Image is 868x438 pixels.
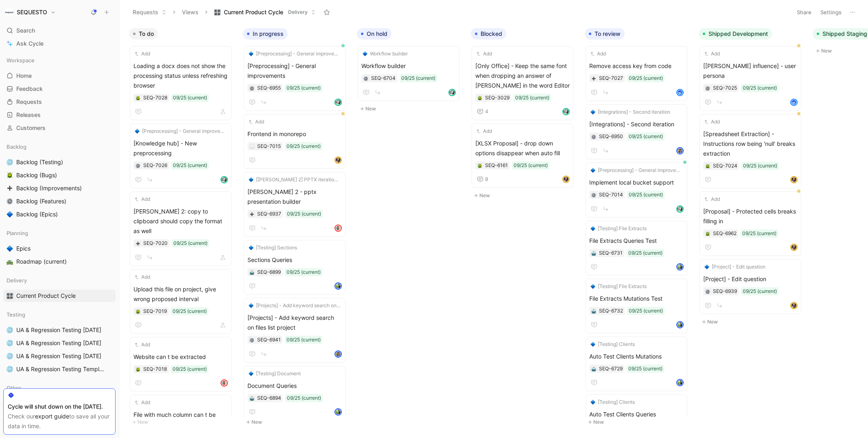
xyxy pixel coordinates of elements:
div: SEQ-7019 [143,307,167,315]
div: SEQ-7028 [143,94,167,102]
button: ⚙️ [249,85,255,91]
div: 09/25 (current) [742,229,776,238]
div: 🪲 [477,163,483,168]
button: Add [133,50,151,58]
a: ⚙️Backlog (Features) [3,195,116,207]
button: 🔷[[PERSON_NAME] 2] PPTX iteration 2 [247,176,342,184]
span: [Only Office] - Keep the same font when dropping an answer of [PERSON_NAME] in the word Editor [475,61,570,90]
a: 🔷[Project] - Edit question[Project] - Edit question09/25 (current)avatar [700,259,801,314]
div: SEQ-7014 [599,191,623,199]
span: [Preprocessing] - General improvements [256,50,341,58]
div: SEQ-7015 [257,142,281,150]
button: ⚙️ [591,134,597,139]
img: 🔷 [590,168,595,173]
button: 🤖 [591,250,597,256]
a: 🔷[Projects] - Add keyword search on files list project[Projects] - Add keyword search on files li... [244,298,345,363]
button: 🎛️Current Product CycleDelivery [210,6,319,18]
span: Workspace [7,56,35,64]
div: 🪲 [135,95,141,101]
div: 09/25 (current) [286,84,321,92]
div: 09/25 (current) [629,191,663,199]
img: ⚙️ [591,193,596,198]
span: [Projects] - Add keyword search on files list project [256,302,341,310]
img: 🌐 [7,327,13,333]
div: 🪲 [477,95,483,101]
a: 🔷[Testing] SectionsSections Queries09/25 (current)avatar [244,240,345,295]
div: SEQ-6732 [599,307,623,315]
span: Feedback [16,85,43,93]
button: 🔷[Projects] - Add keyword search on files list project [247,302,342,310]
button: 🌐 [5,157,15,167]
button: Add [133,195,151,203]
div: 09/25 (current) [743,287,777,295]
button: 🤖 [591,308,597,314]
button: 🌐 [5,325,15,335]
span: Requests [16,98,42,106]
a: 🌐UA & Regression Testing [DATE] [3,324,116,336]
img: 🔷 [7,245,13,252]
a: 🔷Epics [3,242,116,255]
img: 🤖 [591,251,596,256]
span: [Preprocessing] - General improvements [142,127,227,135]
button: SEQUESTOSEQUESTO [3,7,58,18]
img: avatar [563,176,569,182]
div: 09/25 (current) [173,239,208,247]
img: 🪲 [477,96,482,101]
span: Ask Cycle [16,39,44,48]
img: 🪲 [136,309,140,314]
div: SEQ-6161 [485,161,508,169]
span: Planning [7,229,28,237]
button: 8 [475,174,490,184]
img: ⚙️ [591,134,596,139]
div: 🪲 [135,308,141,314]
img: avatar [335,225,341,231]
a: Add[[PERSON_NAME] influence] - user persona09/25 (current)avatar [700,46,801,111]
div: SEQ-7024 [713,162,737,170]
img: ⚙️ [705,289,710,294]
button: 🛣️ [5,257,15,266]
span: Upload this file on project, give wrong proposed interval [133,284,228,304]
a: 🔷Workflow builderWorkflow builder09/25 (current)avatar [358,46,459,101]
button: 🔷[Project] - Edit question [703,263,767,271]
button: To review [585,28,625,40]
a: ➕Backlog (Improvements) [3,182,116,194]
button: ➕ [135,240,141,246]
a: 🔷[Preprocessing] - General improvements[Preprocessing] - General improvements09/25 (current)avatar [244,46,345,111]
span: [Testing] File Extracts [598,282,647,291]
span: [PERSON_NAME] 2 - pptx presentation builder [247,187,342,207]
div: 🪲 [705,163,711,169]
img: ⚙️ [7,198,13,205]
button: Add [475,127,493,135]
button: Requests [129,6,170,18]
button: 🤖 [249,269,255,275]
button: ⚙️ [705,288,711,294]
img: 🔷 [590,284,595,289]
button: 🔷[Preprocessing] - General improvements [133,127,228,135]
img: ➕ [249,212,254,217]
a: Releases [3,109,116,121]
button: 🔷[Testing] Sections [247,244,298,252]
span: [[PERSON_NAME] 2] PPTX iteration 2 [256,176,341,184]
span: [Project] - Edit question [703,274,798,284]
div: 09/25 (current) [287,210,321,218]
div: ⚙️ [591,192,597,198]
img: avatar [335,99,341,105]
span: [Integrations] - Second iteration [598,108,670,116]
div: 09/25 (current) [286,142,321,150]
button: Shipped Development [699,28,772,40]
button: 🪲 [5,170,15,180]
img: 🔷 [249,303,254,308]
button: New [357,104,464,114]
div: ⚙️ [705,85,711,91]
img: ⚙️ [249,86,254,91]
button: ➕ [249,211,255,217]
img: 🔷 [704,264,709,269]
a: Ask Cycle [3,37,116,50]
span: [Projects] - Add keyword search on files list project [247,313,342,332]
span: 8 [485,177,488,182]
span: Current Product Cycle [224,8,283,16]
button: 🔷[Preprocessing] - General improvements [589,166,684,174]
img: avatar [221,177,227,183]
